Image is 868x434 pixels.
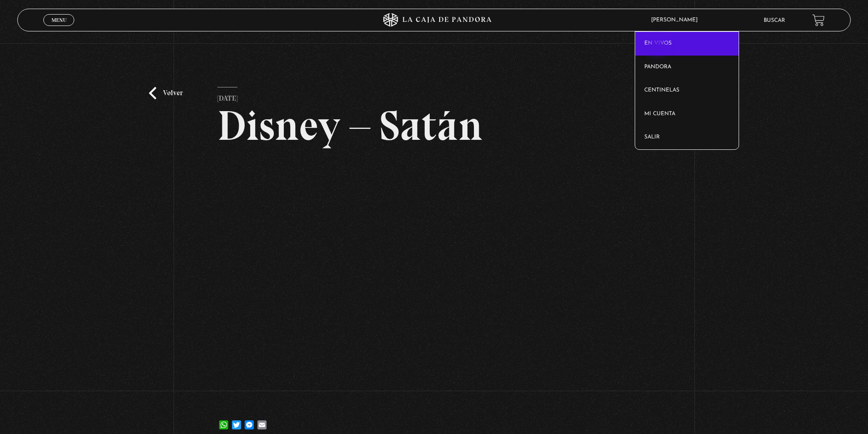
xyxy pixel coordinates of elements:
[230,411,243,429] a: Twitter
[243,411,256,429] a: Messenger
[635,56,739,79] a: Pandora
[51,17,67,23] span: Menu
[217,411,230,429] a: WhatsApp
[217,105,651,147] h2: Disney – Satán
[635,32,739,56] a: En vivos
[635,102,739,126] a: Mi cuenta
[764,18,785,23] a: Buscar
[149,87,183,99] a: Volver
[647,17,707,23] span: [PERSON_NAME]
[48,25,70,31] span: Cerrar
[635,126,739,149] a: Salir
[217,87,237,105] p: [DATE]
[812,14,825,26] a: View your shopping cart
[256,411,268,429] a: Email
[635,79,739,102] a: Centinelas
